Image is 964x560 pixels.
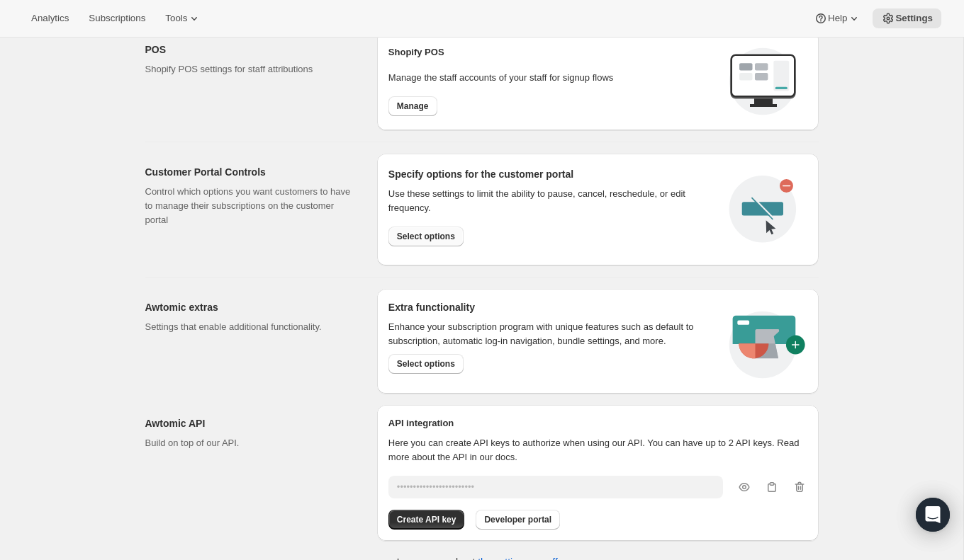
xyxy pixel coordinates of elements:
div: Use these settings to limit the ability to pause, cancel, reschedule, or edit frequency. [388,187,718,215]
button: Help [805,8,870,28]
button: Select options [388,354,464,374]
div: Open Intercom Messenger [916,498,950,532]
h2: Customer Portal Controls [145,165,354,179]
span: Help [828,13,847,24]
p: Manage the staff accounts of your staff for signup flows [388,71,718,85]
span: Manage [397,101,429,112]
span: Subscriptions [89,13,145,24]
p: Shopify POS settings for staff attributions [145,62,354,76]
button: Tools [157,8,210,28]
h2: POS [145,42,354,57]
p: Enhance your subscription program with unique features such as default to subscription, automatic... [388,320,712,348]
button: Create API key [388,510,465,530]
span: Analytics [31,13,69,24]
button: Settings [873,8,941,28]
h2: Extra functionality [388,300,475,314]
button: Analytics [23,8,77,28]
span: Select options [397,231,455,242]
h2: Awtomic API [145,416,354,430]
button: Developer portal [476,510,560,530]
span: Tools [165,13,187,24]
p: Settings that enable additional functionality. [145,320,354,334]
p: Control which options you want customers to have to manage their subscriptions on the customer po... [145,185,354,227]
span: Developer portal [484,514,551,525]
p: Here you can create API keys to authorize when using our API. You can have up to 2 API keys. Read... [388,436,807,464]
h2: Specify options for the customer portal [388,167,718,181]
button: Manage [388,96,437,116]
h2: API integration [388,416,807,430]
span: Create API key [397,514,456,525]
span: Select options [397,358,455,370]
p: Build on top of our API. [145,436,354,450]
button: Subscriptions [80,8,154,28]
h2: Shopify POS [388,45,718,59]
h2: Awtomic extras [145,300,354,314]
button: Select options [388,227,464,246]
span: Settings [895,13,933,24]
